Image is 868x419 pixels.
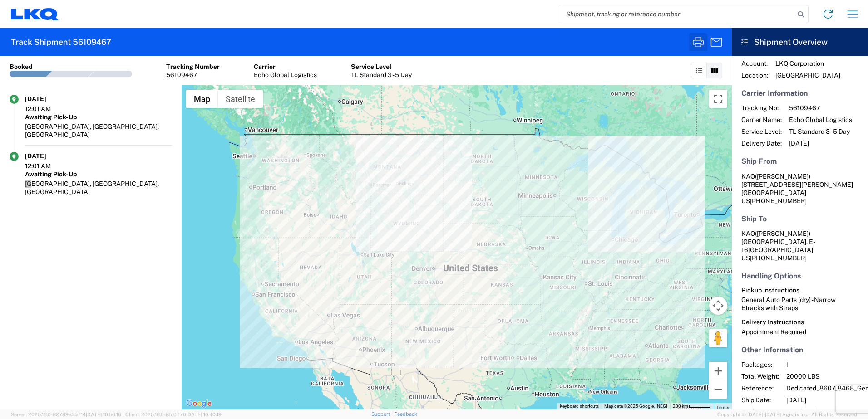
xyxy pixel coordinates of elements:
[741,89,858,97] h5: Carrier Information
[25,180,172,196] div: [GEOGRAPHIC_DATA], [GEOGRAPHIC_DATA], [GEOGRAPHIC_DATA]
[559,5,794,23] input: Shipment, tracking or reference number
[371,411,394,417] a: Support
[709,380,727,399] button: Zoom out
[394,411,417,417] a: Feedback
[789,104,852,112] span: 56109467
[716,405,729,410] a: Terms
[254,71,317,79] div: Echo Global Logistics
[741,127,782,136] span: Service Level:
[351,71,412,79] div: TL Standard 3 - 5 Day
[125,412,222,417] span: Client: 2025.16.0-8fc0770
[741,272,858,280] h5: Handling Options
[166,71,220,79] div: 56109467
[166,63,220,71] div: Tracking Number
[673,404,688,409] span: 200 km
[750,197,807,205] span: [PHONE_NUMBER]
[741,346,858,354] h5: Other Information
[184,398,214,409] a: Open this area in Google Maps (opens a new window)
[741,181,853,188] span: [STREET_ADDRESS][PERSON_NAME]
[25,105,70,113] div: 12:01 AM
[732,28,868,56] header: Shipment Overview
[741,214,858,223] h5: Ship To
[789,127,852,136] span: TL Standard 3 - 5 Day
[741,328,858,336] div: Appointment Required
[741,229,858,262] address: [GEOGRAPHIC_DATA] US
[186,90,218,108] button: Show street map
[741,287,858,294] h6: Pickup Instructions
[717,410,857,419] span: Copyright © [DATE]-[DATE] Agistix Inc., All Rights Reserved
[741,318,858,326] h6: Delivery Instructions
[741,116,782,124] span: Carrier Name:
[709,329,727,347] button: Drag Pegman onto the map to open Street View
[351,63,412,71] div: Service Level
[755,173,810,180] span: ([PERSON_NAME])
[741,71,768,79] span: Location:
[218,90,263,108] button: Show satellite imagery
[741,396,779,404] span: Ship Date:
[741,296,858,312] div: General Auto Parts (dry) - Narrow Etracks with Straps
[604,404,667,409] span: Map data ©2025 Google, INEGI
[254,63,317,71] div: Carrier
[25,95,70,103] div: [DATE]
[741,104,782,112] span: Tracking No:
[741,173,755,180] span: KAO
[184,398,214,409] img: Google
[670,403,714,409] button: Map Scale: 200 km per 46 pixels
[25,170,172,178] div: Awaiting Pick-Up
[709,297,727,315] button: Map camera controls
[755,230,810,237] span: ([PERSON_NAME])
[560,403,599,409] button: Keyboard shortcuts
[25,113,172,121] div: Awaiting Pick-Up
[186,412,222,417] span: [DATE] 10:40:19
[741,157,858,166] h5: Ship From
[741,384,779,392] span: Reference:
[86,412,121,417] span: [DATE] 10:56:16
[11,412,121,417] span: Server: 2025.16.0-82789e55714
[709,362,727,380] button: Zoom in
[741,59,768,68] span: Account:
[741,361,779,369] span: Packages:
[775,71,840,79] span: [GEOGRAPHIC_DATA]
[10,63,33,71] div: Booked
[741,408,779,416] span: Mode:
[25,122,172,139] div: [GEOGRAPHIC_DATA], [GEOGRAPHIC_DATA], [GEOGRAPHIC_DATA]
[741,172,858,205] address: [GEOGRAPHIC_DATA] US
[741,372,779,380] span: Total Weight:
[25,152,70,160] div: [DATE]
[789,139,852,147] span: [DATE]
[750,254,807,262] span: [PHONE_NUMBER]
[775,59,840,68] span: LKQ Corporation
[789,116,852,124] span: Echo Global Logistics
[741,139,782,147] span: Delivery Date:
[709,90,727,108] button: Toggle fullscreen view
[11,37,111,48] h2: Track Shipment 56109467
[741,230,815,253] span: KAO [GEOGRAPHIC_DATA]. E-16
[25,162,70,170] div: 12:01 AM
